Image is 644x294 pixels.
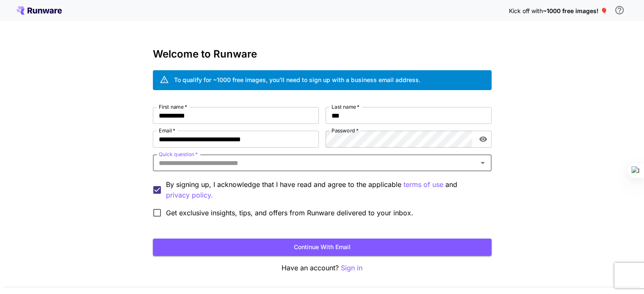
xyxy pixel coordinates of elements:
[332,103,359,110] label: Last name
[543,7,608,14] span: ~1000 free images! 🎈
[509,7,543,14] span: Kick off with
[611,2,628,19] button: In order to qualify for free credit, you need to sign up with a business email address and click ...
[477,157,489,169] button: Open
[475,132,491,147] button: toggle password visibility
[159,127,175,134] label: Email
[166,179,485,201] p: By signing up, I acknowledge that I have read and agree to the applicable and
[341,263,362,273] button: Sign in
[166,190,213,201] button: By signing up, I acknowledge that I have read and agree to the applicable terms of use and
[166,208,413,218] span: Get exclusive insights, tips, and offers from Runware delivered to your inbox.
[159,103,187,110] label: First name
[159,151,198,158] label: Quick question
[404,179,443,190] button: By signing up, I acknowledge that I have read and agree to the applicable and privacy policy.
[153,239,492,256] button: Continue with email
[166,190,213,201] p: privacy policy.
[174,75,420,84] div: To qualify for ~1000 free images, you’ll need to sign up with a business email address.
[153,263,492,273] p: Have an account?
[332,127,359,134] label: Password
[404,179,443,190] p: terms of use
[153,48,492,60] h3: Welcome to Runware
